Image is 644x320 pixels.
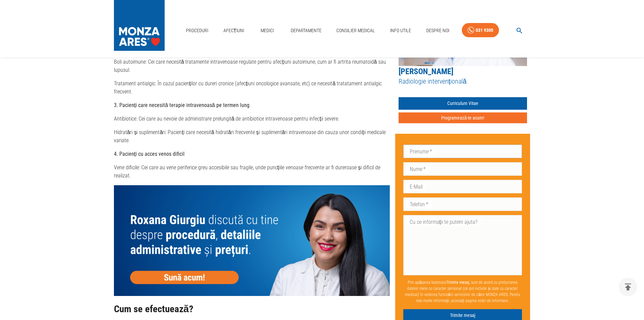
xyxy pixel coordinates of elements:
a: [PERSON_NAME] [399,67,453,76]
h5: Radiologie intervențională [399,77,527,86]
h2: Cum se efectuează? [114,304,390,315]
a: Proceduri [183,24,211,38]
b: Trimite mesaj [447,280,469,285]
a: Despre Noi [424,24,452,38]
p: Hidratări și suplimentări: Pacienți care necesită hidratări frecvente și suplimentări intravenoas... [114,128,390,145]
a: Consilier Medical [334,24,378,38]
p: Tratament antialgic: În cazul pacienților cu dureri cronice (afecțiuni oncologice avansate, etc) ... [114,80,390,96]
a: Info Utile [387,24,414,38]
button: Programează-te acum! [399,112,527,124]
a: Medici [257,24,278,38]
a: Curriculum Vitae [399,97,527,110]
a: Departamente [288,24,324,38]
p: Antibiotice: Cei care au nevoie de administrare prelungită de antibiotice intravenoase pentru inf... [114,115,390,123]
strong: 3. Pacienți care necesită terapie intravenoasă pe termen lung [114,102,249,108]
a: Afecțiuni [221,24,247,38]
p: Prin apăsarea butonului , sunt de acord cu prelucrarea datelor mele cu caracter personal (ce pot ... [403,277,522,306]
a: 031 9300 [462,23,499,38]
button: delete [619,278,637,296]
img: null [114,185,390,296]
div: 031 9300 [476,26,493,35]
strong: 4. Pacienți cu acces venos dificil [114,151,185,157]
p: Boli autoimune: Cei care necesită tratamente intravenoase regulate pentru afecțiuni autoimune, cu... [114,58,390,74]
p: Vene dificile: Cei care au vene periferice greu accesibile sau fragile, unde puncțiile venoase fr... [114,164,390,180]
